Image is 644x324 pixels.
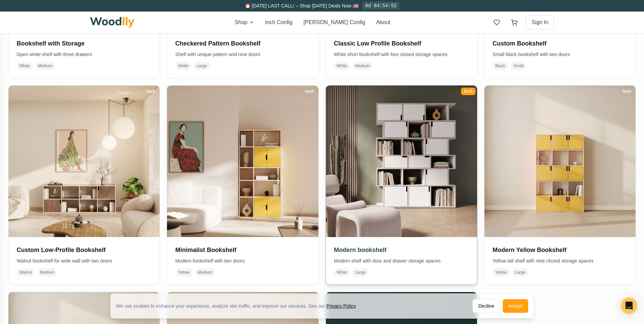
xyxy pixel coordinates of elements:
span: Walnut [17,268,35,276]
span: White [175,62,191,70]
span: Large [512,268,528,276]
h3: Classic Low Profile Bookshelf [334,39,469,48]
button: Sign In [526,15,554,30]
h3: Modern bookshelf [334,245,469,255]
p: Shelf with unique pattern and nine doors [175,51,310,58]
p: Open white shelf with three drawers [17,51,151,58]
h3: Checkered Pattern Bookshelf [175,39,310,48]
p: Yellow tall shelf with nine closed storage spaces [493,257,627,264]
div: Open Intercom Messenger [621,298,637,314]
h3: Modern Yellow Bookshelf [493,245,627,255]
h3: Custom Bookshelf [493,39,627,48]
img: Custom Low-Profile Bookshelf [8,86,160,237]
div: Inch [302,88,317,95]
p: Small black bookshelf with two doors [493,51,627,58]
h3: Bookshelf with Storage [17,39,151,48]
span: Small [511,62,526,70]
img: Modern bookshelf [322,82,481,241]
span: Medium [195,268,215,276]
span: White [334,268,350,276]
span: Black [493,62,508,70]
img: Modern Yellow Bookshelf [484,86,636,237]
button: About [376,18,390,26]
h3: Custom Low-Profile Bookshelf [17,245,151,255]
span: Medium [37,268,57,276]
p: Modern shelf with door and drawer storage spaces [334,257,469,264]
button: Shop [235,18,254,26]
div: We use cookies to enhance your experience, analyze site traffic, and improve our services. See our . [116,303,363,309]
span: Large [352,268,368,276]
p: White short bookshelf with four closed storage spaces [334,51,469,58]
div: Inch [144,88,159,95]
div: 0d 04:54:52 [363,2,399,10]
button: Inch Config [265,18,293,26]
span: Medium [35,62,55,70]
p: Walnut bookshelf for wide wall with two doors [17,257,151,264]
span: Large [194,62,210,70]
img: Minimalist Bookshelf [167,86,318,237]
button: Decline [473,299,500,313]
span: White [334,62,350,70]
div: Inch [461,88,476,95]
button: Accept [503,299,528,313]
img: Woodlly [90,17,135,28]
span: ⏰ [DATE] LAST CALL! – Shop [DATE] Deals Now 🇺🇸 [245,3,358,8]
div: Inch [620,88,634,95]
button: [PERSON_NAME] Config [303,18,365,26]
span: Yellow [175,268,192,276]
span: White [17,62,33,70]
span: Medium [352,62,372,70]
p: Modern bookshelf with two doors [175,257,310,264]
h3: Minimalist Bookshelf [175,245,310,255]
a: Privacy Policy [326,303,355,309]
span: Yellow [493,268,510,276]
